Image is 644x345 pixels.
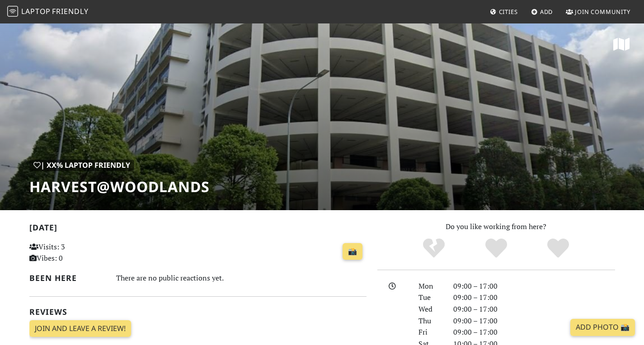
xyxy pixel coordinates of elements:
[448,292,620,304] div: 09:00 – 17:00
[29,273,106,283] h2: Been here
[413,304,447,315] div: Wed
[413,281,447,292] div: Mon
[377,221,615,233] p: Do you like working from here?
[527,237,589,260] div: Definitely!
[413,292,447,304] div: Tue
[570,319,635,336] a: Add Photo 📸
[413,327,447,338] div: Fri
[7,4,89,20] a: LaptopFriendly LaptopFriendly
[52,6,88,16] span: Friendly
[540,8,553,16] span: Add
[499,8,518,16] span: Cities
[562,4,634,20] a: Join Community
[448,327,620,338] div: 09:00 – 17:00
[527,4,557,20] a: Add
[448,315,620,327] div: 09:00 – 17:00
[465,237,527,260] div: Yes
[29,223,367,236] h2: [DATE]
[29,307,367,317] h2: Reviews
[448,304,620,315] div: 09:00 – 17:00
[486,4,522,20] a: Cities
[448,281,620,292] div: 09:00 – 17:00
[403,237,465,260] div: No
[29,178,210,195] h1: Harvest@Woodlands
[413,315,447,327] div: Thu
[343,243,362,260] a: 📸
[29,320,131,337] a: Join and leave a review!
[29,241,135,264] p: Visits: 3 Vibes: 0
[29,160,134,171] div: | XX% Laptop Friendly
[575,8,630,16] span: Join Community
[21,6,51,16] span: Laptop
[7,6,18,17] img: LaptopFriendly
[116,271,367,285] div: There are no public reactions yet.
